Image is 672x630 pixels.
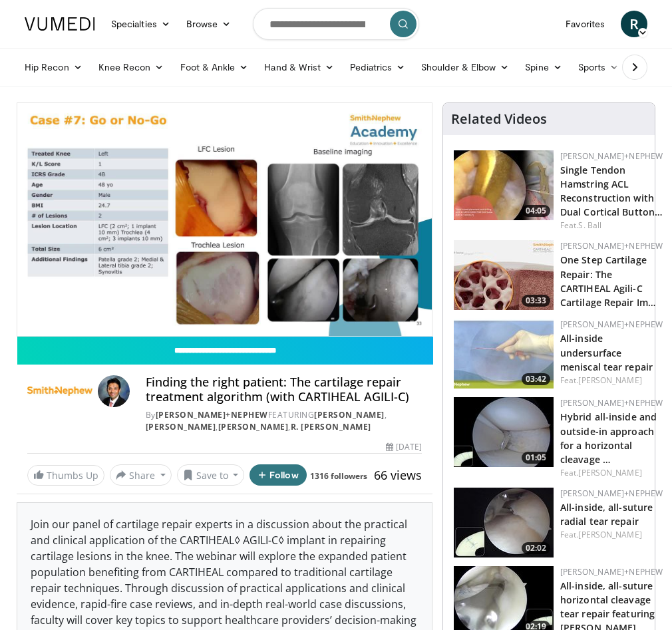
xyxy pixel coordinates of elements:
a: [PERSON_NAME] [578,467,641,478]
input: Search topics, interventions [253,8,419,40]
span: 66 views [374,467,422,483]
img: Avatar [98,375,130,407]
a: [PERSON_NAME]+Nephew [156,409,268,420]
video-js: Video Player [17,103,432,336]
a: R. [PERSON_NAME] [291,421,371,432]
a: Single Tendon Hamstring ACL Reconstruction with Dual Cortical Button… [560,164,663,218]
a: 04:05 [454,150,554,220]
span: 01:05 [522,452,550,464]
a: 02:02 [454,488,554,557]
span: 03:33 [522,295,550,307]
div: Feat. [560,220,663,232]
a: S. Ball [578,220,601,231]
a: R [621,11,647,37]
div: Feat. [560,529,663,541]
h4: Finding the right patient: The cartilage repair treatment algorithm (with CARTIHEAL AGILI-C) [146,375,422,404]
a: Pediatrics [342,54,413,80]
a: [PERSON_NAME]+Nephew [560,319,663,330]
div: Feat. [560,375,663,387]
a: All-inside, all-suture radial tear repair [560,501,653,528]
button: Save to [177,464,245,486]
a: Hip Recon [17,54,90,80]
span: 02:02 [522,542,550,554]
div: [DATE] [386,441,422,453]
img: 02c34c8e-0ce7-40b9-85e3-cdd59c0970f9.150x105_q85_crop-smart_upscale.jpg [454,319,554,389]
a: Hand & Wrist [256,54,342,80]
a: Shoulder & Elbow [413,54,517,80]
a: [PERSON_NAME] [314,409,385,420]
a: One Step Cartilage Repair: The CARTIHEAL Agili-C Cartilage Repair Im… [560,253,656,308]
span: 04:05 [522,205,550,217]
div: Feat. [560,467,663,479]
a: [PERSON_NAME] [218,421,289,432]
span: 03:42 [522,373,550,385]
a: [PERSON_NAME]+Nephew [560,397,663,408]
a: [PERSON_NAME]+Nephew [560,240,663,251]
a: [PERSON_NAME]+Nephew [560,488,663,499]
img: 781f413f-8da4-4df1-9ef9-bed9c2d6503b.150x105_q85_crop-smart_upscale.jpg [454,240,554,310]
button: Share [110,464,172,486]
a: Sports [570,54,627,80]
img: 364c13b8-bf65-400b-a941-5a4a9c158216.150x105_q85_crop-smart_upscale.jpg [454,397,554,467]
img: 0d5ae7a0-0009-4902-af95-81e215730076.150x105_q85_crop-smart_upscale.jpg [454,488,554,557]
a: Knee Recon [90,54,172,80]
a: [PERSON_NAME] [578,375,641,386]
img: VuMedi Logo [25,17,95,31]
a: 1316 followers [310,470,367,482]
a: [PERSON_NAME]+Nephew [560,150,663,162]
img: Smith+Nephew [27,375,92,407]
a: Specialties [103,11,178,37]
a: All-inside undersurface meniscal tear repair [560,332,653,373]
a: Spine [517,54,570,80]
a: [PERSON_NAME] [146,421,216,432]
button: Follow [250,464,307,486]
a: Foot & Ankle [172,54,257,80]
img: 47fc3831-2644-4472-a478-590317fb5c48.150x105_q85_crop-smart_upscale.jpg [454,150,554,220]
a: 03:42 [454,319,554,389]
a: 03:33 [454,240,554,310]
a: Favorites [558,11,613,37]
a: [PERSON_NAME]+Nephew [560,566,663,577]
a: Browse [178,11,240,37]
a: Thumbs Up [27,465,104,486]
h4: Related Videos [451,111,547,127]
div: By FEATURING , , , [146,409,422,433]
a: [PERSON_NAME] [578,529,641,540]
a: Hybrid all-inside and outside-in approach for a horizontal cleavage … [560,410,657,465]
a: 01:05 [454,397,554,467]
